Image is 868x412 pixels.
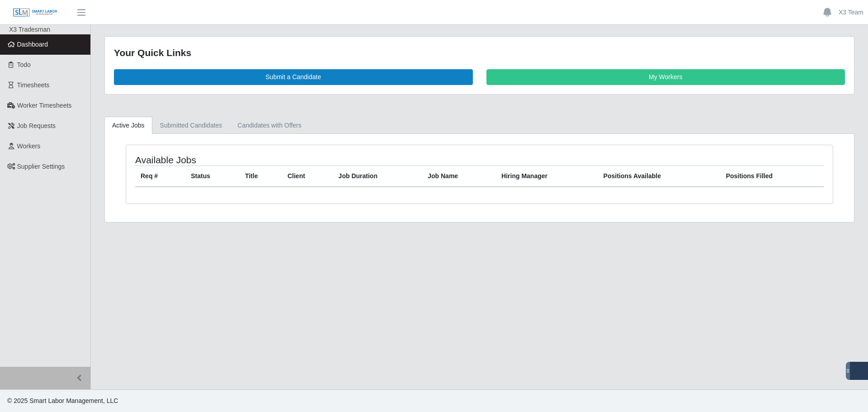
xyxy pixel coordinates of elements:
[152,117,230,134] a: Submitted Candidates
[135,154,414,166] h4: Available Jobs
[13,8,58,18] img: SLM Logo
[486,69,845,85] a: My Workers
[185,166,240,187] th: Status
[114,69,473,85] a: Submit a Candidate
[333,166,423,187] th: Job Duration
[135,166,185,187] th: Req #
[496,166,598,187] th: Hiring Manager
[598,166,721,187] th: Positions Available
[17,122,56,129] span: Job Requests
[17,163,65,170] span: Supplier Settings
[17,142,41,150] span: Workers
[240,166,282,187] th: Title
[230,117,309,134] a: Candidates with Offers
[839,8,863,17] a: X3 Team
[721,166,824,187] th: Positions Filled
[422,166,496,187] th: Job Name
[17,81,50,89] span: Timesheets
[17,41,48,48] span: Dashboard
[114,46,845,60] div: Your Quick Links
[9,26,50,33] span: X3 Tradesman
[104,117,152,134] a: Active Jobs
[17,102,71,109] span: Worker Timesheets
[17,61,31,68] span: Todo
[7,397,118,404] span: © 2025 Smart Labor Management, LLC
[282,166,333,187] th: Client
